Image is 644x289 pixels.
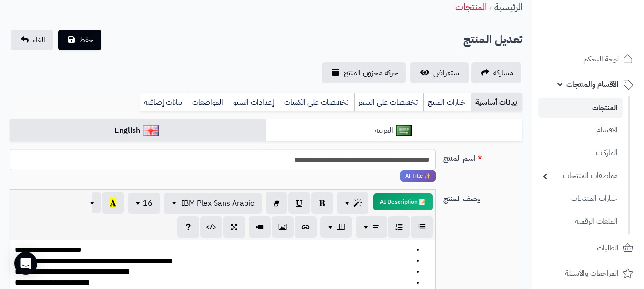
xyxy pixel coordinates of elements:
[440,189,526,205] label: وصف المنتج
[493,67,513,79] span: مشاركه
[188,93,229,112] a: المواصفات
[538,98,623,118] a: المنتجات
[538,48,638,70] a: لوحة التحكم
[565,267,619,280] span: المراجعات والأسئلة
[463,30,522,50] h2: تعديل المنتج
[79,34,93,46] span: حفظ
[354,93,423,112] a: تخفيضات على السعر
[440,149,526,164] label: اسم المنتج
[266,119,522,142] a: العربية
[579,24,635,44] img: logo-2.png
[396,125,412,136] img: العربية
[143,125,159,136] img: English
[164,193,262,214] button: IBM Plex Sans Arabic
[400,170,436,182] span: انقر لاستخدام رفيقك الذكي
[143,198,153,209] span: 16
[471,62,521,83] a: مشاركه
[410,62,469,83] a: استعراض
[538,189,623,209] a: خيارات المنتجات
[373,193,433,210] button: 📝 AI Description
[140,93,188,112] a: بيانات إضافية
[538,237,638,259] a: الطلبات
[538,211,623,232] a: الملفات الرقمية
[128,193,160,214] button: 16
[322,62,406,83] a: حركة مخزون المنتج
[583,52,619,66] span: لوحة التحكم
[344,67,398,79] span: حركة مخزون المنتج
[181,198,254,209] span: IBM Plex Sans Arabic
[280,93,354,112] a: تخفيضات على الكميات
[11,30,53,50] a: الغاء
[538,262,638,285] a: المراجعات والأسئلة
[433,67,461,79] span: استعراض
[566,78,619,91] span: الأقسام والمنتجات
[423,93,471,112] a: خيارات المنتج
[14,252,37,275] div: Open Intercom Messenger
[33,34,45,46] span: الغاء
[538,120,623,140] a: الأقسام
[538,143,623,163] a: الماركات
[10,119,266,142] a: English
[538,166,623,186] a: مواصفات المنتجات
[597,241,619,255] span: الطلبات
[229,93,280,112] a: إعدادات السيو
[58,30,101,50] button: حفظ
[471,93,522,112] a: بيانات أساسية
